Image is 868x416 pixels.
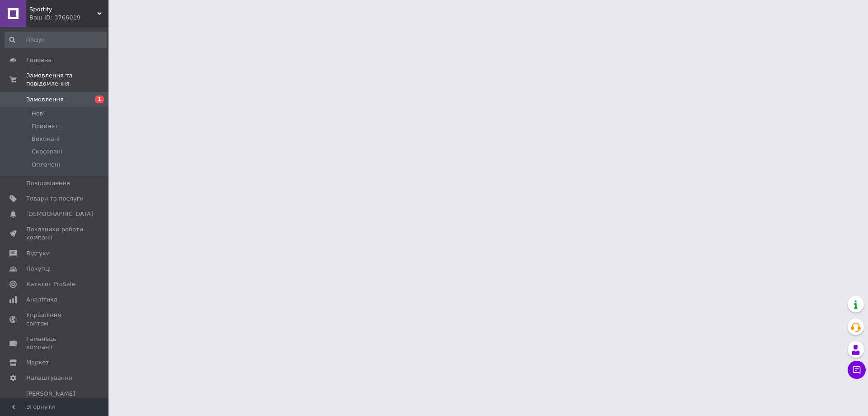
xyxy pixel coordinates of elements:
span: Каталог ProSale [26,280,75,288]
span: Виконані [32,135,60,143]
span: Замовлення [26,96,64,104]
span: [PERSON_NAME] та рахунки [26,390,84,415]
span: Аналітика [26,296,57,304]
span: Управління сайтом [26,311,84,327]
button: Чат з покупцем [848,361,866,379]
input: Пошук [5,32,107,48]
span: Повідомлення [26,179,70,187]
span: Оплачені [32,161,60,169]
div: Ваш ID: 3766019 [29,14,108,22]
span: Замовлення та повідомлення [26,72,108,88]
span: Маркет [26,359,49,367]
span: Відгуки [26,249,50,258]
span: Скасовані [32,148,62,156]
span: Головна [26,56,52,64]
span: Налаштування [26,374,72,382]
span: Гаманець компанії [26,335,84,351]
span: 1 [95,96,104,103]
span: Sportify [29,5,97,14]
span: Товари та послуги [26,195,84,203]
span: [DEMOGRAPHIC_DATA] [26,210,93,218]
span: Нові [32,110,45,118]
span: Покупці [26,265,51,273]
span: Показники роботи компанії [26,225,84,242]
span: Прийняті [32,122,60,130]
